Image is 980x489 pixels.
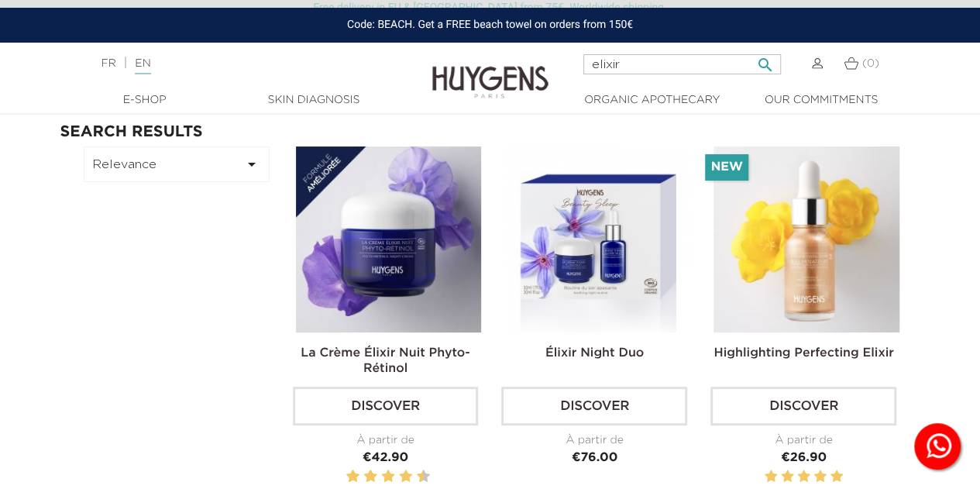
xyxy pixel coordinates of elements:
[432,41,548,101] img: Huygens
[756,51,775,70] i: 
[363,452,408,464] span: €42.90
[361,467,363,487] label: 3
[501,432,687,449] div: À partir de
[84,146,270,182] button: Relevance
[744,92,899,108] a: Our commitments
[366,467,374,487] label: 4
[414,467,416,487] label: 9
[751,50,779,71] button: 
[765,467,777,487] label: 1
[293,387,479,425] a: Discover
[781,467,793,487] label: 2
[93,54,397,73] div: |
[135,58,150,74] a: EN
[236,92,391,108] a: Skin Diagnosis
[343,467,346,487] label: 1
[296,146,482,332] img: La Crème Élixir Nuit...
[420,467,428,487] label: 10
[545,347,644,360] a: Élixir Night Duo
[583,54,781,74] input: Search
[797,467,810,487] label: 3
[705,154,748,181] li: New
[67,92,222,108] a: E-Shop
[862,58,879,69] span: (0)
[781,452,827,464] span: €26.90
[830,467,843,487] label: 5
[396,467,398,487] label: 7
[714,146,899,332] img: Highlighting Perfecting Elixir
[60,123,920,140] h2: Search results
[379,467,381,487] label: 5
[301,347,469,375] a: La Crème Élixir Nuit Phyto-Rétinol
[402,467,410,487] label: 8
[714,347,893,360] a: Highlighting Perfecting Elixir
[293,432,479,449] div: À partir de
[504,146,690,332] img: Élixir Night Duo
[242,155,261,174] i: 
[575,92,730,108] a: Organic Apothecary
[349,467,357,487] label: 2
[572,452,617,464] span: €76.00
[501,387,687,425] a: Discover
[710,432,896,449] div: À partir de
[384,467,392,487] label: 6
[101,58,115,69] a: FR
[710,387,896,425] a: Discover
[813,467,826,487] label: 4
